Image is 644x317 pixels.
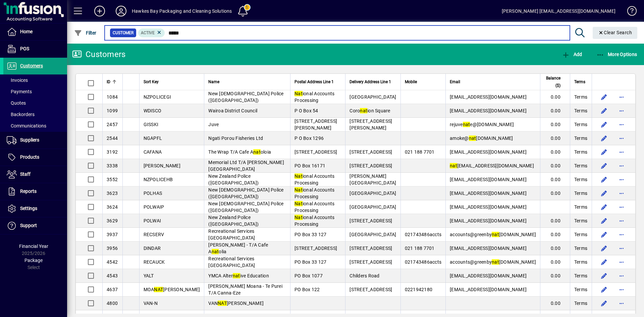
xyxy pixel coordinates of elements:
[599,119,609,130] button: Edit
[294,108,318,113] span: P O Box 54
[450,218,527,223] span: [EMAIL_ADDRESS][DOMAIN_NAME]
[599,215,609,226] button: Edit
[405,287,433,292] span: 0221942180
[574,272,587,279] span: Terms
[3,97,67,109] a: Quotes
[616,215,627,226] button: More options
[132,6,232,16] div: Hawkes Bay Packaging and Cleaning Solutions
[110,5,132,17] button: Profile
[350,273,379,278] span: Childers Road
[574,78,585,86] span: Terms
[20,171,31,177] span: Staff
[544,74,560,89] span: Balance ($)
[599,147,609,157] button: Edit
[208,149,271,155] span: The Wrap T/A Cafe A oloia
[574,190,587,197] span: Terms
[3,149,67,166] a: Products
[540,228,570,242] td: 0.00
[294,215,334,227] span: ional Accounts Processing
[144,149,162,155] span: CAFANA
[540,255,570,269] td: 0.00
[144,122,159,127] span: GISSKI
[616,243,627,254] button: More options
[144,246,161,251] span: DINDAR
[294,136,324,141] span: P O Box 1296
[405,78,417,86] span: Mobile
[3,217,67,234] a: Support
[540,297,570,310] td: 0.00
[540,242,570,255] td: 0.00
[450,191,527,196] span: [EMAIL_ADDRESS][DOMAIN_NAME]
[3,200,67,217] a: Settings
[350,149,392,155] span: [STREET_ADDRESS]
[616,257,627,267] button: More options
[154,287,163,292] em: NAT
[599,105,609,116] button: Edit
[20,46,29,51] span: POS
[107,78,110,86] span: ID
[350,204,396,210] span: [GEOGRAPHIC_DATA]
[208,187,283,199] span: New [DEMOGRAPHIC_DATA] Police ([GEOGRAPHIC_DATA])
[616,160,627,171] button: More options
[208,228,255,241] span: Recreational Services [GEOGRAPHIC_DATA]
[574,300,587,307] span: Terms
[3,132,67,149] a: Suppliers
[616,133,627,144] button: More options
[574,286,587,293] span: Terms
[350,218,392,223] span: [STREET_ADDRESS]
[450,94,527,100] span: [EMAIL_ADDRESS][DOMAIN_NAME]
[3,41,67,57] a: POS
[616,202,627,212] button: More options
[616,298,627,309] button: More options
[141,31,155,35] span: Active
[107,204,118,210] span: 3624
[72,27,98,39] button: Filter
[107,122,118,127] span: 2457
[540,173,570,187] td: 0.00
[20,223,37,228] span: Support
[405,246,435,251] span: 021 188 7701
[599,270,609,281] button: Edit
[599,243,609,254] button: Edit
[450,287,527,292] span: [EMAIL_ADDRESS][DOMAIN_NAME]
[107,108,118,113] span: 1099
[144,191,162,196] span: POLHAS
[350,287,392,292] span: [STREET_ADDRESS]
[540,118,570,131] td: 0.00
[450,259,536,265] span: accounts@greenby [DOMAIN_NAME]
[616,105,627,116] button: More options
[450,136,513,141] span: amoke@ [DOMAIN_NAME]
[89,5,110,17] button: Add
[294,201,303,206] em: Nat
[450,246,527,251] span: [EMAIL_ADDRESS][DOMAIN_NAME]
[540,145,570,159] td: 0.00
[450,149,527,155] span: [EMAIL_ADDRESS][DOMAIN_NAME]
[7,123,46,128] span: Communications
[405,232,442,237] span: 021743486accts
[218,301,227,306] em: NAT
[107,246,118,251] span: 3956
[107,177,118,182] span: 3552
[350,78,391,86] span: Delivery Address Line 1
[405,149,435,155] span: 021 188 7701
[502,6,615,16] div: [PERSON_NAME] [EMAIL_ADDRESS][DOMAIN_NAME]
[107,232,118,237] span: 3937
[294,246,337,251] span: [STREET_ADDRESS]
[208,78,219,86] span: Name
[144,301,158,306] span: VAN-N
[20,137,39,143] span: Suppliers
[208,160,284,172] span: Memorial Ltd T/A [PERSON_NAME][GEOGRAPHIC_DATA]
[595,48,639,60] button: More Options
[107,94,118,100] span: 1084
[599,284,609,295] button: Edit
[20,206,37,211] span: Settings
[599,174,609,185] button: Edit
[540,90,570,104] td: 0.00
[560,48,584,60] button: Add
[450,273,527,278] span: [EMAIL_ADDRESS][DOMAIN_NAME]
[294,173,334,186] span: ional Accounts Processing
[350,163,392,168] span: [STREET_ADDRESS]
[144,204,164,210] span: POLWAIP
[208,301,264,306] span: VAN [PERSON_NAME]
[350,173,396,186] span: [PERSON_NAME][GEOGRAPHIC_DATA]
